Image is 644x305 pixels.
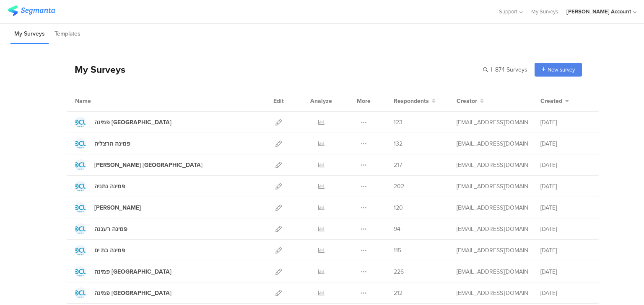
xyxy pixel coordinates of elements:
a: פמינה בת ים [75,245,125,256]
div: פמינה בת ים [94,246,125,255]
span: 123 [394,118,402,127]
span: 217 [394,161,402,169]
div: [DATE] [540,246,591,255]
div: odelya@ifocus-r.com [457,267,528,276]
div: odelya@ifocus-r.com [457,139,528,148]
div: Analyze [309,90,334,111]
div: פמינה נתניה [94,182,125,191]
div: odelya@ifocus-r.com [457,182,528,191]
span: 132 [394,139,402,148]
li: My Surveys [10,24,49,44]
div: odelya@ifocus-r.com [457,118,528,127]
div: [DATE] [540,161,591,169]
div: [DATE] [540,203,591,212]
div: [DATE] [540,139,591,148]
div: [DATE] [540,182,591,191]
span: | [490,65,493,74]
span: 94 [394,225,400,233]
div: פמינה אשקלון [94,203,141,212]
div: [DATE] [540,118,591,127]
span: Respondents [394,97,429,105]
div: Name [75,97,125,105]
button: Creator [457,97,484,105]
span: 120 [394,203,403,212]
a: פמינה הרצליה [75,138,130,149]
a: פמינה [GEOGRAPHIC_DATA] [75,117,171,128]
div: Edit [270,90,288,111]
div: [DATE] [540,225,591,233]
span: New survey [548,66,575,74]
a: פמינה [GEOGRAPHIC_DATA] [75,287,171,298]
a: פמינה נתניה [75,181,125,192]
div: odelya@ifocus-r.com [457,289,528,297]
div: פמינה גרנד קניון חיפה [94,161,203,169]
div: פמינה פתח תקווה [94,267,171,276]
span: 115 [394,246,401,255]
li: Templates [51,24,84,44]
span: Creator [457,97,477,105]
div: odelya@ifocus-r.com [457,203,528,212]
span: 874 Surveys [495,65,527,74]
span: 202 [394,182,404,191]
div: odelya@ifocus-r.com [457,161,528,169]
div: My Surveys [66,62,125,77]
div: More [355,90,373,111]
span: Support [499,8,517,15]
a: [PERSON_NAME] [75,202,141,213]
div: odelya@ifocus-r.com [457,246,528,255]
span: Created [540,97,562,105]
img: segmanta logo [8,5,55,16]
div: פמינה באר שבע [94,289,171,297]
a: פמינה רעננה [75,223,127,234]
div: פמינה רעננה [94,225,127,233]
div: [DATE] [540,289,591,297]
button: Respondents [394,97,436,105]
div: [PERSON_NAME] Account [566,8,631,15]
div: odelya@ifocus-r.com [457,225,528,233]
span: 226 [394,267,404,276]
button: Created [540,97,569,105]
a: פמינה [GEOGRAPHIC_DATA] [75,266,171,277]
div: פמינה אשדוד [94,118,171,127]
div: [DATE] [540,267,591,276]
span: 212 [394,289,402,297]
div: פמינה הרצליה [94,139,130,148]
a: [PERSON_NAME] [GEOGRAPHIC_DATA] [75,159,203,170]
